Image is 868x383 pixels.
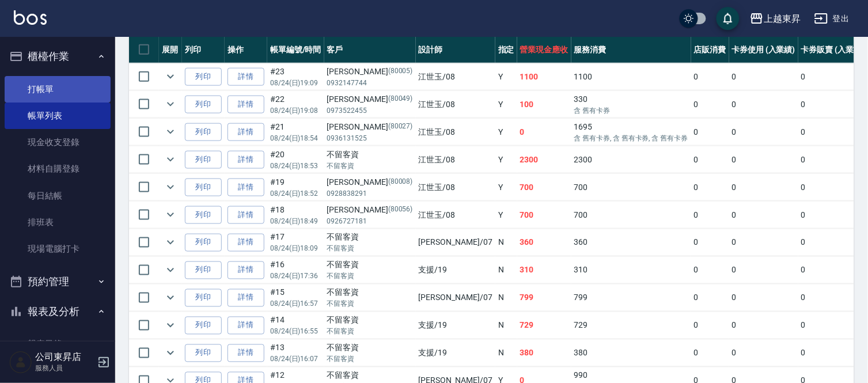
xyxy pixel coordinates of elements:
td: [PERSON_NAME] /07 [416,285,495,312]
p: 不留客資 [327,354,413,365]
td: #23 [267,63,324,90]
td: 729 [571,312,691,339]
td: #16 [267,257,324,284]
p: 08/24 (日) 18:49 [270,216,321,226]
p: 0926727181 [327,216,413,226]
a: 詳情 [228,96,264,113]
td: 380 [517,340,571,367]
p: 0928838291 [327,188,413,199]
td: N [495,340,517,367]
a: 詳情 [228,234,264,252]
td: 799 [571,285,691,312]
td: 0 [729,202,799,229]
td: Y [495,63,517,90]
img: Person [9,351,32,374]
th: 營業現金應收 [517,36,571,63]
button: 列印 [185,289,222,307]
div: [PERSON_NAME] [327,66,413,78]
td: 0 [729,312,799,339]
td: #14 [267,312,324,339]
td: Y [495,91,517,118]
td: 360 [517,229,571,256]
p: 0973522455 [327,105,413,116]
p: 不留客資 [327,299,413,309]
td: 2300 [571,146,691,173]
td: 2300 [517,146,571,173]
td: 支援 /19 [416,312,495,339]
p: 08/24 (日) 18:54 [270,133,321,143]
a: 打帳單 [5,76,111,103]
td: #15 [267,285,324,312]
button: 列印 [185,179,222,196]
td: Y [495,202,517,229]
td: 0 [691,229,729,256]
a: 詳情 [228,179,264,196]
p: 08/24 (日) 16:07 [270,354,321,365]
th: 卡券使用 (入業績) [729,36,799,63]
td: 310 [517,257,571,284]
a: 詳情 [228,344,264,362]
td: Y [495,174,517,201]
button: 列印 [185,344,222,362]
p: 含 舊有卡券 [574,105,688,116]
p: 08/24 (日) 18:52 [270,188,321,199]
button: expand row [162,179,179,196]
a: 現金收支登錄 [5,129,111,156]
td: 0 [691,119,729,146]
button: expand row [162,206,179,223]
td: 0 [729,229,799,256]
td: 0 [691,312,729,339]
button: 預約管理 [5,267,111,297]
p: 不留客資 [327,271,413,282]
a: 詳情 [228,68,264,86]
a: 現場電腦打卡 [5,236,111,262]
a: 報表目錄 [5,331,111,357]
button: expand row [162,317,179,334]
p: 08/24 (日) 19:08 [270,105,321,116]
p: 08/24 (日) 17:36 [270,271,321,282]
td: 0 [691,146,729,173]
button: expand row [162,234,179,251]
td: 0 [691,174,729,201]
td: 0 [798,312,868,339]
button: 列印 [185,234,222,252]
a: 排班表 [5,209,111,236]
button: expand row [162,261,179,279]
a: 詳情 [228,151,264,169]
p: 08/24 (日) 18:53 [270,161,321,171]
td: 江世玉 /08 [416,91,495,118]
button: expand row [162,96,179,113]
p: 不留客資 [327,244,413,254]
td: 0 [798,340,868,367]
td: 0 [691,340,729,367]
div: 上越東昇 [764,12,801,26]
button: 列印 [185,261,222,279]
td: Y [495,146,517,173]
p: 08/24 (日) 19:09 [270,78,321,88]
button: expand row [162,123,179,141]
p: 0936131525 [327,133,413,143]
button: 列印 [185,96,222,113]
p: 08/24 (日) 16:55 [270,327,321,337]
td: 0 [798,257,868,284]
button: expand row [162,344,179,362]
p: 服務人員 [35,363,94,373]
td: 0 [798,202,868,229]
td: 0 [798,174,868,201]
button: 列印 [185,206,222,224]
td: 310 [571,257,691,284]
td: 江世玉 /08 [416,174,495,201]
td: 江世玉 /08 [416,202,495,229]
td: N [495,229,517,256]
div: 不留客資 [327,232,413,244]
td: 1100 [517,63,571,90]
p: (80008) [388,176,413,188]
p: 不留客資 [327,327,413,337]
button: expand row [162,289,179,306]
td: N [495,285,517,312]
div: [PERSON_NAME] [327,93,413,105]
div: 不留客資 [327,314,413,327]
td: 1695 [571,119,691,146]
td: 0 [729,63,799,90]
td: 0 [798,285,868,312]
